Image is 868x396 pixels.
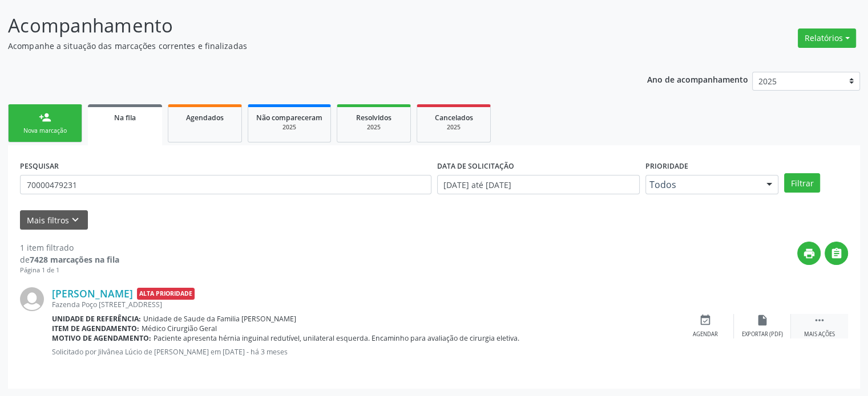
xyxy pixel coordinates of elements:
p: Solicitado por Jilvânea Lúcio de [PERSON_NAME] em [DATE] - há 3 meses [52,347,677,357]
label: PESQUISAR [20,157,59,175]
input: Selecione um intervalo [437,175,640,194]
span: Todos [649,179,756,190]
strong: 7428 marcações na fila [30,254,119,265]
b: Unidade de referência: [52,314,141,324]
span: Na fila [114,113,136,123]
button: Relatórios [798,28,856,48]
p: Acompanhe a situação das marcações correntes e finalizadas [8,40,604,52]
span: Alta Prioridade [137,288,195,300]
span: Não compareceram [256,113,322,123]
label: DATA DE SOLICITAÇÃO [437,157,514,175]
div: Fazenda Poço [STREET_ADDRESS] [52,300,677,309]
div: 2025 [425,123,482,132]
b: Item de agendamento: [52,324,139,333]
i:  [830,247,843,260]
i: keyboard_arrow_down [69,214,82,226]
button:  [825,242,848,265]
i: insert_drive_file [756,314,769,326]
div: Agendar [693,330,718,338]
div: de [20,254,119,266]
div: Exportar (PDF) [742,330,783,338]
div: person_add [39,111,51,124]
b: Motivo de agendamento: [52,333,151,343]
a: [PERSON_NAME] [52,287,133,300]
label: Prioridade [645,157,688,175]
span: Médico Cirurgião Geral [142,324,217,333]
div: Página 1 de 1 [20,266,119,275]
span: Resolvidos [356,113,391,123]
p: Acompanhamento [8,11,604,40]
button: Mais filtroskeyboard_arrow_down [20,210,88,230]
span: Paciente apresenta hérnia inguinal redutível, unilateral esquerda. Encaminho para avaliação de ci... [154,333,519,343]
span: Cancelados [435,113,473,123]
button: Filtrar [784,173,820,193]
div: 2025 [256,123,322,132]
span: Unidade de Saude da Familia [PERSON_NAME] [143,314,296,324]
img: img [20,287,44,311]
i:  [813,314,826,326]
i: print [803,247,815,260]
div: Mais ações [804,330,835,338]
input: Nome, CNS [20,175,431,194]
span: Agendados [186,113,224,123]
div: 2025 [345,123,402,132]
div: 1 item filtrado [20,242,119,254]
div: Nova marcação [17,126,74,135]
i: event_available [699,314,712,326]
p: Ano de acompanhamento [647,72,748,86]
button: print [797,242,821,265]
